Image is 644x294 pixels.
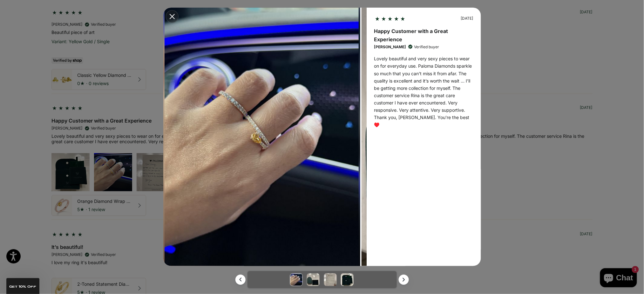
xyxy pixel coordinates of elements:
img: Happy Customer with a Great Experience [307,273,320,286]
span: Verified buyer [414,44,439,50]
p: Lovely beautiful and very sexy pieces to wear on for everyday use. Paloma Diamonds sparkle so muc... [374,55,473,128]
img: Happy Customer with a Great Experience [163,8,360,266]
strong: [PERSON_NAME] [374,44,406,50]
button: Slideshow next button [399,275,409,285]
div: GET 10% Off [6,278,39,294]
h4: Happy Customer with a Great Experience [374,27,473,44]
button: Modal close button [166,10,179,23]
img: Happy Customer with a Great Experience [324,273,336,286]
img: Happy Customer with a Great Experience [341,273,354,286]
button: Slideshow previous button [235,275,246,285]
span: GET 10% Off [10,285,37,288]
div: [DATE] [461,15,473,22]
img: Happy Customer with a Great Experience [290,273,302,286]
img: Happy Customer with a Great Experience [360,8,557,266]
